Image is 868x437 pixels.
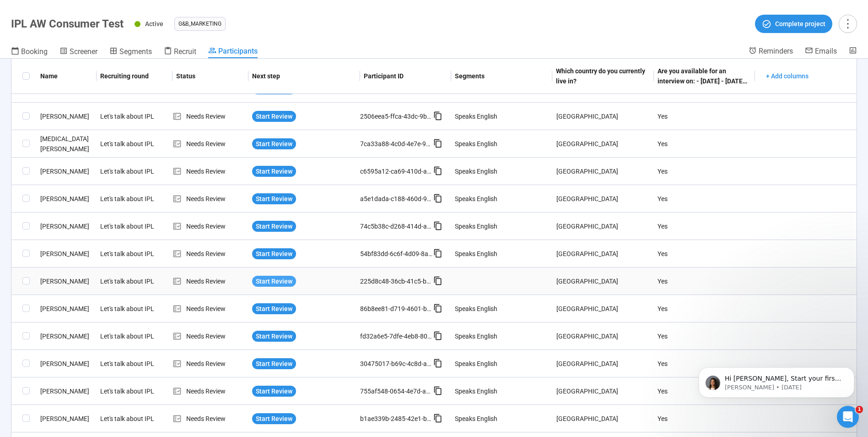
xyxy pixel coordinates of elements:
[360,331,433,341] div: fd32a6e5-7dfe-4eb8-803a-d8cdbf705b32
[256,221,292,231] span: Start Review
[173,194,248,204] div: Needs Review
[360,166,433,176] div: c6595a12-ca69-410d-adf3-c3d1580be377
[654,190,745,208] div: Yes
[654,245,745,262] div: Yes
[252,193,296,204] button: Start Review
[97,218,165,235] div: Let's talk about IPL
[451,59,552,94] th: Segments
[553,273,644,290] div: [GEOGRAPHIC_DATA]
[37,276,97,286] div: [PERSON_NAME]
[759,69,816,83] button: + Add columns
[97,108,165,125] div: Let's talk about IPL
[837,406,859,428] iframe: Intercom live chat
[360,221,433,231] div: 74c5b38c-d268-414d-ad94-daf5bbb7ed82
[37,331,97,341] div: [PERSON_NAME]
[755,15,832,33] button: Complete project
[256,304,292,314] span: Start Review
[173,331,248,341] div: Needs Review
[553,218,644,235] div: [GEOGRAPHIC_DATA]
[173,359,248,369] div: Needs Review
[252,386,296,397] button: Start Review
[252,276,296,287] button: Start Review
[553,163,644,180] div: [GEOGRAPHIC_DATA]
[553,245,644,262] div: [GEOGRAPHIC_DATA]
[119,47,152,56] span: Segments
[178,19,221,28] span: G&B_MARKETING
[97,300,165,317] div: Let's talk about IPL
[252,138,296,149] button: Start Review
[173,111,248,121] div: Needs Review
[455,221,497,231] div: Speaks English
[455,386,497,396] div: Speaks English
[37,134,97,154] div: [MEDICAL_DATA][PERSON_NAME]
[37,194,97,204] div: [PERSON_NAME]
[654,163,745,180] div: Yes
[654,108,745,125] div: Yes
[145,20,163,27] span: Active
[455,249,497,259] div: Speaks English
[654,135,745,153] div: Yes
[360,386,433,396] div: 755af548-0654-4e7d-aaab-72060b19d052
[208,46,258,58] a: Participants
[252,358,296,369] button: Start Review
[37,359,97,369] div: [PERSON_NAME]
[553,135,644,153] div: [GEOGRAPHIC_DATA]
[37,304,97,314] div: [PERSON_NAME]
[252,248,296,259] button: Start Review
[654,382,745,400] div: Yes
[553,190,644,208] div: [GEOGRAPHIC_DATA]
[685,348,868,412] iframe: Intercom notifications message
[97,328,165,345] div: Let's talk about IPL
[97,190,165,208] div: Let's talk about IPL
[252,303,296,314] button: Start Review
[256,331,292,341] span: Start Review
[360,359,433,369] div: 30475017-b69c-4c8d-a093-f3fe68f06097
[37,221,97,231] div: [PERSON_NAME]
[173,59,248,94] th: Status
[759,47,793,55] span: Reminders
[654,328,745,345] div: Yes
[654,273,745,290] div: Yes
[553,300,644,317] div: [GEOGRAPHIC_DATA]
[455,414,497,424] div: Speaks English
[256,139,292,149] span: Start Review
[173,166,248,176] div: Needs Review
[654,410,745,427] div: Yes
[97,245,165,262] div: Let's talk about IPL
[766,71,809,81] span: + Add columns
[360,111,433,121] div: 2506eea5-ffca-43dc-9b86-547678210b57
[97,273,165,290] div: Let's talk about IPL
[37,111,97,121] div: [PERSON_NAME]
[97,355,165,372] div: Let's talk about IPL
[455,194,497,204] div: Speaks English
[360,59,451,94] th: Participant ID
[815,47,837,55] span: Emails
[553,355,644,372] div: [GEOGRAPHIC_DATA]
[654,300,745,317] div: Yes
[252,331,296,342] button: Start Review
[556,66,646,86] div: Which country do you currently live in?
[455,111,497,121] div: Speaks English
[256,276,292,286] span: Start Review
[37,414,97,424] div: [PERSON_NAME]
[553,328,644,345] div: [GEOGRAPHIC_DATA]
[553,410,644,427] div: [GEOGRAPHIC_DATA]
[658,66,748,86] div: Are you available for an interview on: - [DATE] - [DATE] - Thrusday [DATE]
[70,47,97,56] span: Screener
[11,17,124,30] h1: IPL AW Consumer Test
[218,47,258,55] span: Participants
[109,46,152,58] a: Segments
[256,166,292,176] span: Start Review
[97,410,165,427] div: Let's talk about IPL
[252,166,296,177] button: Start Review
[97,59,173,94] th: Recruiting round
[37,166,97,176] div: [PERSON_NAME]
[360,139,433,149] div: 7ca33a88-4c0d-4e7e-927a-676f1e8af931
[252,413,296,424] button: Start Review
[37,386,97,396] div: [PERSON_NAME]
[455,331,497,341] div: Speaks English
[97,135,165,153] div: Let's talk about IPL
[173,386,248,396] div: Needs Review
